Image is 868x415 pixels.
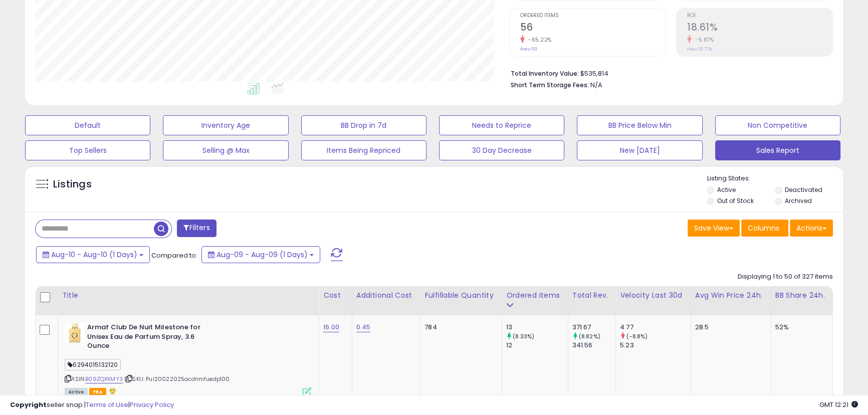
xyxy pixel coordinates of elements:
[741,220,788,237] button: Columns
[579,332,600,340] small: (8.82%)
[590,80,602,90] span: N/A
[572,290,612,301] div: Total Rev.
[25,115,150,135] button: Default
[520,22,666,35] h2: 56
[36,246,150,263] button: Aug-10 - Aug-10 (1 Days)
[707,174,843,183] p: Listing States:
[25,140,150,160] button: Top Sellers
[177,220,216,237] button: Filters
[687,13,832,19] span: ROI
[525,36,552,44] small: -65.22%
[323,290,348,301] div: Cost
[692,36,714,44] small: -5.87%
[323,322,339,332] a: 16.00
[163,140,288,160] button: Selling @ Max
[577,115,702,135] button: BB Price Below Min
[790,220,833,237] button: Actions
[511,69,579,78] b: Total Inventory Value:
[717,196,753,205] label: Out of Stock
[301,140,426,160] button: Items Being Repriced
[511,81,589,89] b: Short Term Storage Fees:
[85,375,123,383] a: B09ZQXKMY3
[10,400,47,409] strong: Copyright
[201,246,320,263] button: Aug-09 - Aug-09 (1 Days)
[356,290,416,301] div: Additional Cost
[819,400,858,409] span: 2025-08-10 12:21 GMT
[620,323,690,332] div: 4.77
[687,22,832,35] h2: 18.61%
[424,323,494,332] div: 784
[301,115,426,135] button: BB Drop in 7d
[695,323,763,332] div: 28.5
[775,290,828,301] div: BB Share 24h.
[748,223,779,233] span: Columns
[53,177,92,191] h5: Listings
[785,185,822,194] label: Deactivated
[65,359,121,370] span: 6294015132120
[775,323,825,332] div: 52%
[785,196,812,205] label: Archived
[10,400,174,410] div: seller snap | |
[424,290,498,301] div: Fulfillable Quantity
[163,115,288,135] button: Inventory Age
[356,322,371,332] a: 0.45
[87,323,209,353] b: Armaf Club De Nuit Milestone for Unisex Eau de Parfum Spray, 3.6 Ounce
[216,250,308,260] span: Aug-09 - Aug-09 (1 Days)
[572,323,616,332] div: 371.67
[86,400,128,409] a: Terms of Use
[687,46,712,52] small: Prev: 19.77%
[688,220,740,237] button: Save View
[439,115,564,135] button: Needs to Reprice
[51,250,137,260] span: Aug-10 - Aug-10 (1 Days)
[695,290,767,301] div: Avg Win Price 24h.
[506,290,564,301] div: Ordered Items
[511,67,825,79] li: $535,814
[65,323,85,343] img: 31tyKcEL5iL._SL40_.jpg
[577,140,702,160] button: New [DATE]
[506,323,568,332] div: 13
[130,400,174,409] a: Privacy Policy
[520,46,537,52] small: Prev: 161
[717,185,735,194] label: Active
[572,341,616,350] div: 341.56
[520,13,666,19] span: Ordered Items
[715,115,840,135] button: Non Competitive
[715,140,840,160] button: Sales Report
[506,341,568,350] div: 12
[626,332,647,340] small: (-8.8%)
[439,140,564,160] button: 30 Day Decrease
[62,290,315,301] div: Title
[151,251,197,260] span: Compared to:
[738,272,833,282] div: Displaying 1 to 50 of 327 items
[620,341,690,350] div: 5.23
[620,290,686,301] div: Velocity Last 30d
[513,332,534,340] small: (8.33%)
[124,375,230,383] span: | SKU: Pul20022025acdnmfuedp100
